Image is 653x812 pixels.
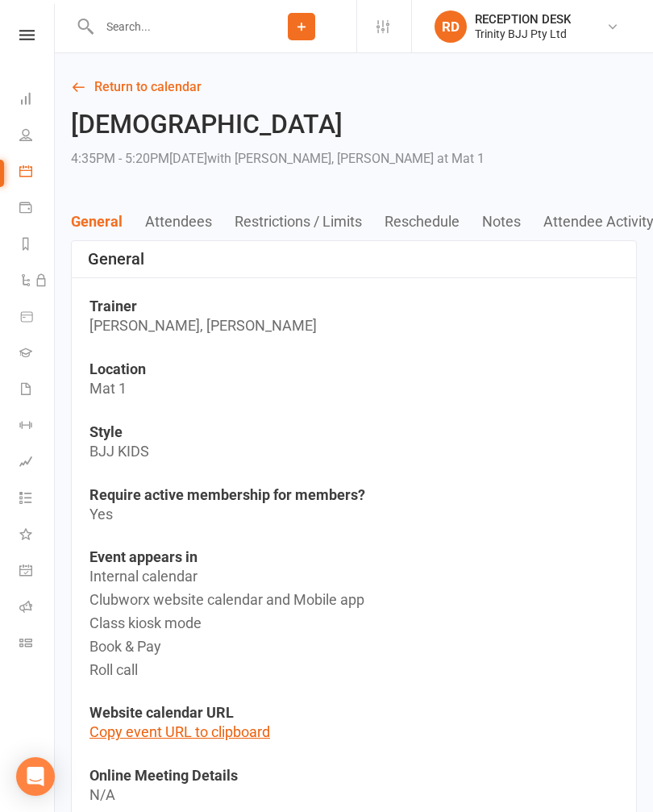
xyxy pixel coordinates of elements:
[19,445,56,481] a: Assessments
[207,151,434,166] span: with [PERSON_NAME], [PERSON_NAME]
[89,767,618,784] td: Online Meeting Details
[71,213,145,230] button: General
[89,589,618,612] div: Clubworx website calendar and Mobile app
[71,148,485,170] div: 4:35PM - 5:20PM[DATE]
[19,590,56,627] a: Roll call kiosk mode
[94,15,247,38] input: Search...
[437,151,485,166] span: at Mat 1
[89,548,618,565] td: Event appears in
[89,423,618,440] td: Style
[19,227,56,264] a: Reports
[19,155,56,191] a: Calendar
[435,10,467,43] div: RD
[16,757,55,796] div: Open Intercom Messenger
[89,298,618,314] td: Trainer
[89,440,618,464] td: BJJ KIDS
[89,784,618,807] div: N/A
[19,191,56,227] a: Payments
[89,704,618,721] td: Website calendar URL
[71,110,485,139] h2: [DEMOGRAPHIC_DATA]
[89,635,618,659] div: Book & Pay
[19,119,56,155] a: People
[475,12,571,27] div: RECEPTION DESK
[19,82,56,119] a: Dashboard
[71,76,637,98] a: Return to calendar
[19,627,56,663] a: Class kiosk mode
[89,314,618,338] td: [PERSON_NAME], [PERSON_NAME]
[482,213,543,230] button: Notes
[475,27,571,41] div: Trinity BJJ Pty Ltd
[89,565,618,589] div: Internal calendar
[89,503,618,527] td: Yes
[89,377,618,401] td: Mat 1
[235,213,385,230] button: Restrictions / Limits
[88,250,144,269] div: General
[89,360,618,377] td: Location
[19,554,56,590] a: General attendance kiosk mode
[385,213,482,230] button: Reschedule
[89,721,270,744] button: Copy event URL to clipboard
[89,659,618,682] div: Roll call
[145,213,235,230] button: Attendees
[89,486,618,503] td: Require active membership for members?
[89,612,618,635] div: Class kiosk mode
[19,518,56,554] a: What's New
[19,300,56,336] a: Product Sales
